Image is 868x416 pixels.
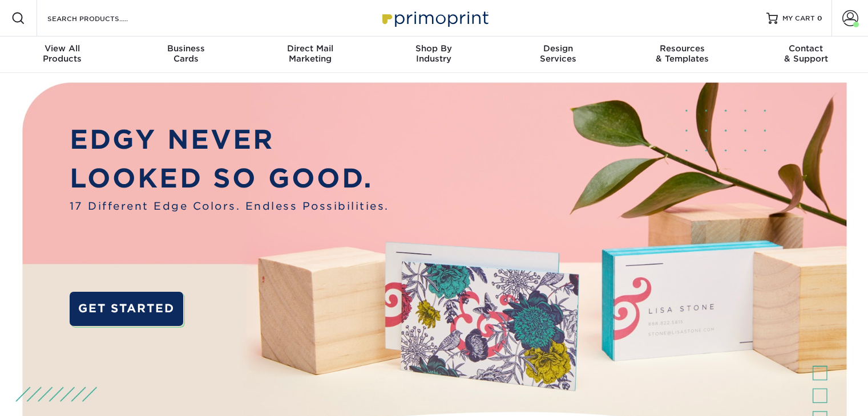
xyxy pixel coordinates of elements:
a: Contact& Support [744,36,868,73]
span: MY CART [782,14,815,23]
div: & Support [744,43,868,64]
div: Services [496,43,620,64]
div: Cards [124,43,248,64]
div: Industry [372,43,496,64]
span: Shop By [372,43,496,54]
a: Shop ByIndustry [372,36,496,73]
a: DesignServices [496,36,620,73]
span: 0 [817,14,822,22]
span: Design [496,43,620,54]
span: Resources [620,43,744,54]
p: LOOKED SO GOOD. [70,159,389,198]
span: Contact [744,43,868,54]
a: GET STARTED [70,292,183,326]
a: Direct MailMarketing [248,36,372,73]
a: Resources& Templates [620,36,744,73]
span: Direct Mail [248,43,372,54]
img: Primoprint [377,6,491,30]
p: EDGY NEVER [70,120,389,159]
div: Marketing [248,43,372,64]
div: & Templates [620,43,744,64]
a: BusinessCards [124,36,248,73]
span: Business [124,43,248,54]
input: SEARCH PRODUCTS..... [46,11,158,25]
span: 17 Different Edge Colors. Endless Possibilities. [70,198,389,214]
